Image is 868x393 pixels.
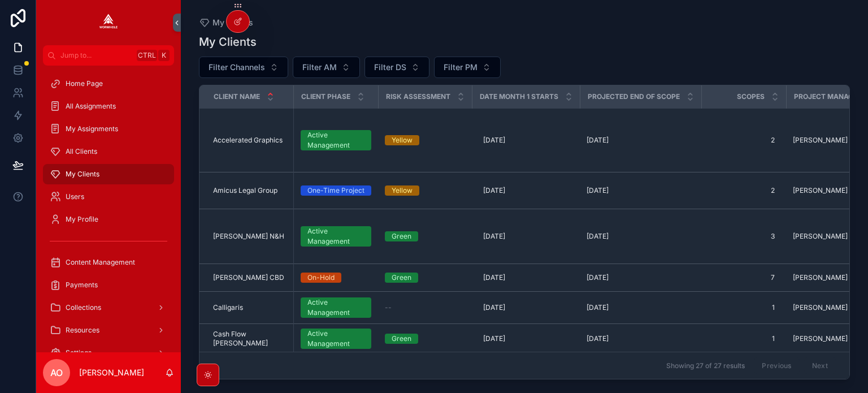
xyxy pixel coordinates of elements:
div: Active Management [307,329,365,349]
span: Cash Flow [PERSON_NAME] [213,330,287,348]
span: Collections [66,303,101,312]
span: Accelerated Graphics [213,136,283,145]
a: 2 [708,131,779,149]
a: Active Management [301,226,372,247]
span: Calligaris [213,303,243,312]
h1: My Clients [199,34,257,50]
span: 3 [713,232,775,241]
button: Select Button [434,57,501,78]
a: Settings [43,343,174,363]
span: Amicus Legal Group [213,186,277,195]
a: My Profile [43,209,174,230]
span: [DATE] [483,334,505,343]
span: [PERSON_NAME] [793,136,848,145]
div: Green [392,273,411,283]
span: Home Page [66,79,103,88]
a: [DATE] [479,330,573,348]
span: AO [50,366,63,379]
span: Payments [66,280,98,290]
a: [PERSON_NAME] [793,303,864,312]
span: Showing 27 of 27 results [666,361,745,370]
span: Jump to... [60,51,132,60]
span: My Clients [212,17,253,28]
span: [PERSON_NAME] [793,186,848,195]
span: Ctrl [137,50,157,61]
a: [PERSON_NAME] [793,334,864,343]
div: On-Hold [307,273,335,283]
a: [DATE] [587,334,695,343]
span: Project Manager [794,92,862,101]
a: [DATE] [587,273,695,282]
span: 1 [713,303,775,312]
span: Content Management [66,258,135,267]
a: Amicus Legal Group [213,186,287,195]
a: Yellow [385,135,465,145]
span: Filter AM [302,62,337,73]
span: [DATE] [483,303,505,312]
a: On-Hold [301,273,372,283]
a: [PERSON_NAME] [793,232,864,241]
span: [PERSON_NAME] CBD [213,273,284,282]
div: Green [392,231,411,241]
a: [DATE] [479,182,573,200]
a: Payments [43,275,174,295]
a: [DATE] [587,232,695,241]
span: 2 [713,136,775,145]
span: [PERSON_NAME] [793,273,848,282]
img: App logo [99,14,118,32]
span: My Assignments [66,124,118,133]
a: My Clients [43,164,174,184]
a: Home Page [43,74,174,94]
span: [PERSON_NAME] N&H [213,232,284,241]
a: [PERSON_NAME] [793,186,864,195]
a: 1 [708,299,779,317]
a: [PERSON_NAME] [793,273,864,282]
span: Filter Channels [209,62,265,73]
a: [DATE] [479,131,573,149]
a: Collections [43,297,174,318]
span: [DATE] [587,232,609,241]
span: [PERSON_NAME] [793,232,848,241]
div: Green [392,334,411,344]
a: 2 [708,182,779,200]
div: Yellow [392,185,413,196]
a: [DATE] [479,269,573,287]
span: [DATE] [587,186,609,195]
a: Yellow [385,185,465,196]
span: Scopes [737,92,765,101]
a: [PERSON_NAME] [793,136,864,145]
a: All Clients [43,141,174,162]
button: Jump to...CtrlK [43,45,174,66]
a: Calligaris [213,303,287,312]
a: 7 [708,269,779,287]
a: Green [385,273,465,283]
span: [PERSON_NAME] [793,334,848,343]
button: Select Button [293,57,360,78]
a: 1 [708,330,779,348]
a: Active Management [301,130,372,150]
span: 7 [713,273,775,282]
a: [DATE] [587,186,695,195]
span: Filter DS [374,62,406,73]
span: Client Name [214,92,260,101]
span: [DATE] [483,232,505,241]
span: [DATE] [483,273,505,282]
span: -- [385,303,392,312]
a: All Assignments [43,96,174,116]
span: [DATE] [587,334,609,343]
div: Active Management [307,130,365,150]
span: [DATE] [587,303,609,312]
span: Filter PM [444,62,478,73]
a: Active Management [301,297,372,318]
a: Content Management [43,252,174,273]
button: Select Button [364,57,429,78]
a: Green [385,334,465,344]
a: Resources [43,320,174,340]
span: Date Month 1 Starts [480,92,558,101]
a: [PERSON_NAME] N&H [213,232,287,241]
a: [DATE] [587,303,695,312]
span: Users [66,192,84,201]
span: All Clients [66,147,97,156]
button: Select Button [199,57,288,78]
a: Green [385,231,465,241]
